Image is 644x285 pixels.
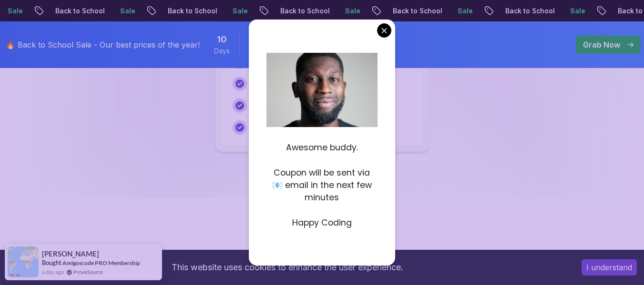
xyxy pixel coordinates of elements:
[458,6,523,16] p: Back to School
[6,39,200,50] p: 🔥 Back to School Sale - Our best prices of the year!
[582,259,637,275] button: Accept cookies
[346,6,410,16] p: Back to School
[42,259,61,266] span: Bought
[410,6,441,16] p: Sale
[185,6,216,16] p: Sale
[214,46,230,56] span: Days
[571,6,635,16] p: Back to School
[583,39,620,50] p: Grab Now
[73,6,103,16] p: Sale
[42,268,64,276] span: a day ago
[73,268,103,276] a: ProveSource
[217,33,227,46] span: 10 Days
[233,6,298,16] p: Back to School
[62,259,140,266] a: Amigoscode PRO Membership
[8,6,73,16] p: Back to School
[8,246,39,277] img: provesource social proof notification image
[298,6,328,16] p: Sale
[7,257,567,278] div: This website uses cookies to enhance the user experience.
[42,250,99,258] span: [PERSON_NAME]
[121,6,185,16] p: Back to School
[523,6,553,16] p: Sale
